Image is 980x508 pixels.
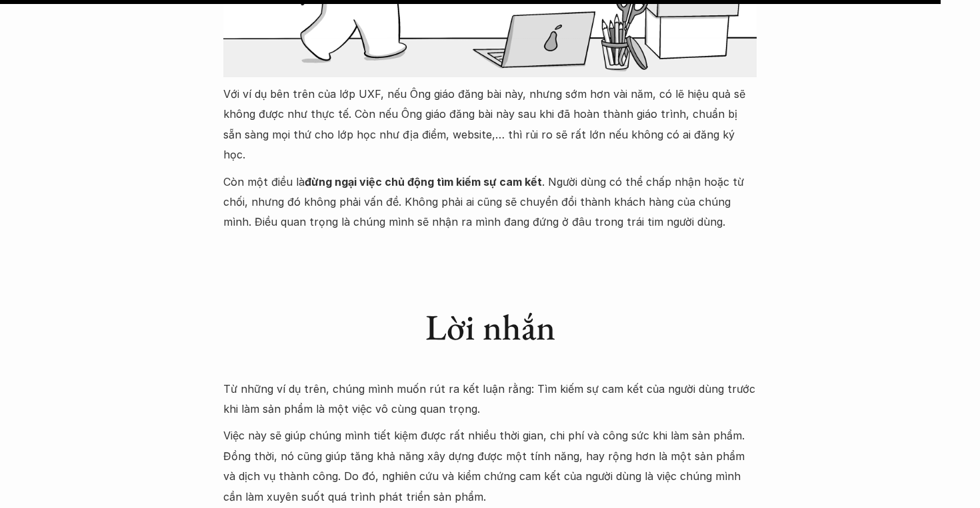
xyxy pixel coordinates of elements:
h1: Lời nhắn [425,306,555,349]
p: Từ những ví dụ trên, chúng mình muốn rút ra kết luận rằng: Tìm kiếm sự cam kết của người dùng trư... [223,379,757,419]
p: Với ví dụ bên trên của lớp UXF, nếu Ông giáo đăng bài này, nhưng sớm hơn vài năm, có lẽ hiệu quả ... [223,84,757,165]
p: Còn một điều là . Người dùng có thể chấp nhận hoặc từ chối, nhưng đó không phải vấn đề. Không phả... [223,172,757,232]
strong: đừng ngại việc chủ động tìm kiếm sự cam kết [305,175,542,188]
p: Việc này sẽ giúp chúng mình tiết kiệm được rất nhiều thời gian, chi phí và công sức khi làm sản p... [223,425,757,507]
